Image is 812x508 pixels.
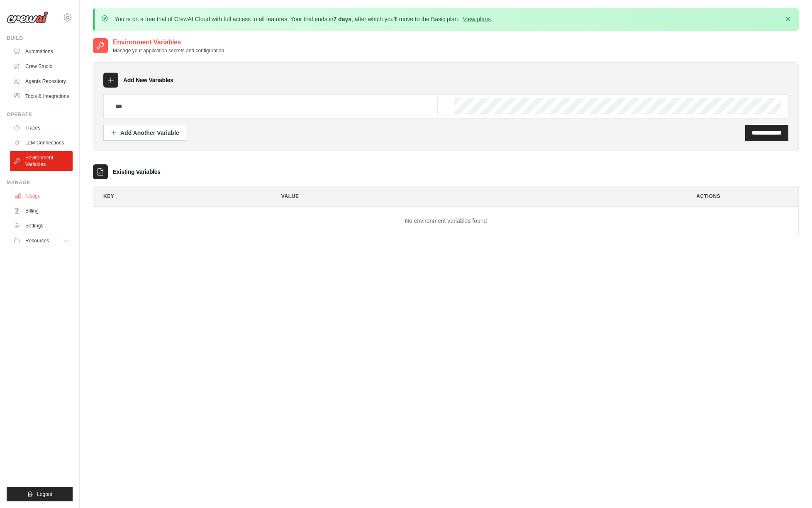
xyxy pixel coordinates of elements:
h3: Existing Variables [113,168,161,176]
a: View plans [463,16,490,22]
a: Traces [10,121,73,134]
h3: Add New Variables [123,76,173,84]
a: Agents Repository [10,75,73,88]
a: Billing [10,204,73,217]
a: Environment Variables [10,151,73,171]
th: Actions [686,186,798,206]
div: Manage [7,179,73,186]
p: Manage your application secrets and configuration [113,47,224,54]
a: Settings [10,219,73,232]
div: Add Another Variable [110,129,179,137]
span: Logout [37,491,52,498]
a: Tools & Integrations [10,90,73,103]
img: Logo [7,11,48,24]
span: Resources [25,237,49,244]
a: Usage [11,189,73,203]
a: LLM Connections [10,136,73,149]
div: Operate [7,111,73,118]
p: You're on a free trial of CrewAI Cloud with full access to all features. Your trial ends in , aft... [115,15,493,23]
button: Logout [7,487,73,501]
h2: Environment Variables [113,37,224,47]
th: Key [93,186,265,206]
div: Build [7,35,73,42]
th: Value [271,186,680,206]
a: Crew Studio [10,60,73,73]
a: Automations [10,45,73,58]
strong: 7 days [333,16,351,22]
td: No environment variables found [93,207,798,235]
button: Resources [10,234,73,247]
button: Add Another Variable [103,125,186,141]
